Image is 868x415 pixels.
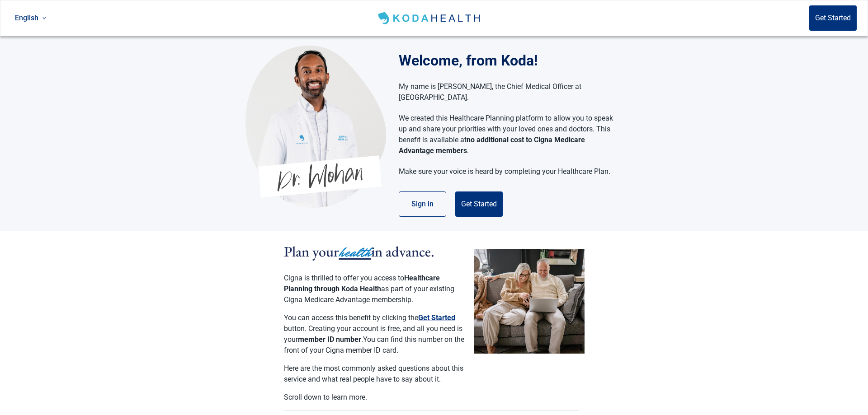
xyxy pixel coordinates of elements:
span: down [42,16,47,20]
button: Sign in [399,191,446,217]
p: My name is [PERSON_NAME], the Chief Medical Officer at [GEOGRAPHIC_DATA]. [399,81,613,103]
strong: no additional cost to Cigna Medicare Advantage members [399,135,585,155]
p: Make sure your voice is heard by completing your Healthcare Plan. [399,166,613,177]
p: We created this Healthcare Planning platform to allow you to speak up and share your priorities w... [399,113,613,156]
button: Get Started [418,312,455,323]
button: Get Started [809,5,857,31]
p: Here are the most commonly asked questions about this service and what real people have to say ab... [284,363,465,385]
span: Plan your [284,242,339,261]
img: Couple planning their healthcare together [474,249,585,354]
span: Cigna is thrilled to offer you access to [284,274,404,282]
button: Get Started [455,191,503,217]
span: health [339,242,371,262]
span: in advance. [371,242,434,261]
strong: member ID number [298,335,361,344]
p: You can access this benefit by clicking the button. Creating your account is free, and all you ne... [284,312,465,356]
a: Current language: English [11,10,50,25]
h1: Welcome, from Koda! [399,50,623,71]
p: Scroll down to learn more. [284,392,465,403]
img: Koda Health [376,11,483,25]
img: Koda Health [245,45,386,208]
